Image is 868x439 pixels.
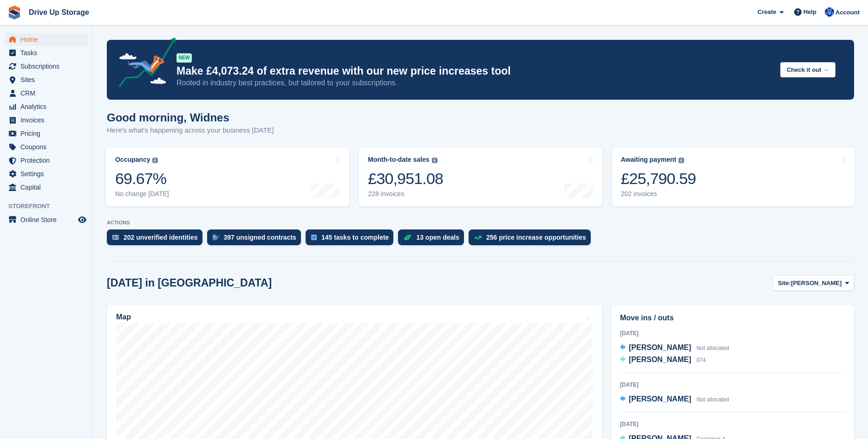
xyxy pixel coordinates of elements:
[112,235,119,240] img: verify_identity-adf6edd0f0f0b5bbfe63781bf79b02c33cf7c696d77639b501bdc392416b5a36.svg
[107,125,274,136] p: Here's what's happening across your business [DATE]
[5,140,88,153] a: menu
[20,114,76,127] span: Invoices
[5,46,88,59] a: menu
[224,234,296,241] div: 397 unsigned contracts
[486,234,586,241] div: 256 price increase opportunities
[697,396,729,403] span: Not allocated
[5,127,88,140] a: menu
[20,167,76,180] span: Settings
[368,169,443,188] div: £30,951.08
[20,181,76,194] span: Capital
[106,147,349,206] a: Occupancy 69.67% No change [DATE]
[115,169,169,188] div: 69.67%
[176,53,192,63] div: NEW
[697,357,706,363] span: 074
[368,190,443,198] div: 228 invoices
[620,420,845,428] div: [DATE]
[20,87,76,100] span: CRM
[359,147,602,206] a: Month-to-date sales £30,951.08 228 invoices
[111,38,176,90] img: price-adjustments-announcement-icon-8257ccfd72463d97f412b2fc003d46551f7dbcb40ab6d574587a9cd5c0d94...
[5,33,88,46] a: menu
[115,156,150,164] div: Occupancy
[107,277,272,289] h2: [DATE] in [GEOGRAPHIC_DATA]
[757,7,776,17] span: Create
[835,8,860,17] span: Account
[773,275,854,291] button: Site: [PERSON_NAME]
[20,73,76,86] span: Sites
[213,235,219,240] img: contract_signature_icon-13c848040528278c33f63329250d36e43548de30e8caae1d1a13099fd9432cc5.svg
[620,381,845,389] div: [DATE]
[107,229,207,250] a: 202 unverified identities
[20,100,76,113] span: Analytics
[629,395,691,403] span: [PERSON_NAME]
[612,147,855,206] a: Awaiting payment £25,790.59 202 invoices
[5,73,88,86] a: menu
[176,78,773,88] p: Rooted in industry best practices, but tailored to your subscriptions.
[621,190,696,198] div: 202 invoices
[7,6,21,19] img: stora-icon-8386f47178a22dfd0bd8f6a31ec36ba5ce8667c1dd55bd0f319d3a0aa187defe.svg
[621,169,696,188] div: £25,790.59
[20,127,76,140] span: Pricing
[629,344,691,351] span: [PERSON_NAME]
[176,64,773,78] p: Make £4,073.24 of extra revenue with our new price increases tool
[8,202,92,211] span: Storefront
[25,5,93,20] a: Drive Up Storage
[825,7,834,17] img: Widnes Team
[778,279,791,288] span: Site:
[474,235,482,240] img: price_increase_opportunities-93ffe204e8149a01c8c9dc8f82e8f89637d9d84a8eef4429ea346261dce0b2c0.svg
[5,167,88,180] a: menu
[5,87,88,100] a: menu
[5,181,88,194] a: menu
[306,229,398,250] a: 145 tasks to complete
[20,213,76,226] span: Online Store
[5,114,88,127] a: menu
[791,279,842,288] span: [PERSON_NAME]
[432,158,437,163] img: icon-info-grey-7440780725fd019a000dd9b08b2336e03edf1995a4989e88bcd33f0948082b44.svg
[803,7,816,17] span: Help
[107,111,274,124] h1: Good morning, Widnes
[398,229,469,250] a: 13 open deals
[780,62,835,77] button: Check it out →
[697,345,729,351] span: Not allocated
[679,158,684,163] img: icon-info-grey-7440780725fd019a000dd9b08b2336e03edf1995a4989e88bcd33f0948082b44.svg
[77,214,88,225] a: Preview store
[321,234,389,241] div: 145 tasks to complete
[20,46,76,59] span: Tasks
[20,33,76,46] span: Home
[629,356,691,363] span: [PERSON_NAME]
[620,342,729,354] a: [PERSON_NAME] Not allocated
[20,140,76,153] span: Coupons
[469,229,595,250] a: 256 price increase opportunities
[311,235,317,240] img: task-75834270c22a3079a89374b754ae025e5fb1db73e45f91037f5363f120a921f8.svg
[107,220,854,226] p: ACTIONS
[416,234,459,241] div: 13 open deals
[20,154,76,167] span: Protection
[620,394,729,406] a: [PERSON_NAME] Not allocated
[620,329,845,337] div: [DATE]
[5,60,88,73] a: menu
[620,354,706,366] a: [PERSON_NAME] 074
[404,234,411,241] img: deal-1b604bf984904fb50ccaf53a9ad4b4a5d6e5aea283cecdc64d6e3604feb123c2.svg
[152,158,158,163] img: icon-info-grey-7440780725fd019a000dd9b08b2336e03edf1995a4989e88bcd33f0948082b44.svg
[116,313,131,321] h2: Map
[620,312,845,324] h2: Move ins / outs
[20,60,76,73] span: Subscriptions
[5,100,88,113] a: menu
[5,154,88,167] a: menu
[124,234,198,241] div: 202 unverified identities
[115,190,169,198] div: No change [DATE]
[368,156,429,164] div: Month-to-date sales
[207,229,306,250] a: 397 unsigned contracts
[5,213,88,226] a: menu
[621,156,677,164] div: Awaiting payment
